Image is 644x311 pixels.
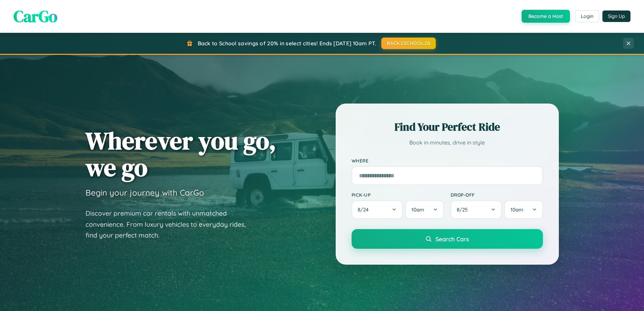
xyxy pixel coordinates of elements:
button: 10am [405,200,444,219]
h2: Find Your Perfect Ride [352,119,543,134]
p: Book in minutes, drive in style [352,138,543,148]
span: CarGo [14,5,57,27]
button: 10am [504,200,543,219]
button: BACK2SCHOOL20 [381,38,436,49]
button: Become a Host [522,10,570,23]
p: Discover premium car rentals with unmatched convenience. From luxury vehicles to everyday rides, ... [86,208,255,241]
button: 8/24 [352,200,403,219]
span: 10am [411,206,424,213]
label: Drop-off [451,192,543,198]
span: Back to School savings of 20% in select cities! Ends [DATE] 10am PT. [198,40,376,47]
button: Login [575,10,599,22]
button: 8/25 [451,200,502,219]
span: 8 / 24 [358,206,372,213]
span: 10am [510,206,523,213]
button: Sign Up [602,10,630,22]
h3: Begin your journey with CarGo [86,187,204,198]
label: Pick-up [352,192,444,198]
h1: Wherever you go, we go [86,127,276,181]
button: Search Cars [352,229,543,249]
span: 8 / 25 [457,206,471,213]
label: Where [352,158,543,163]
span: Search Cars [435,235,469,243]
